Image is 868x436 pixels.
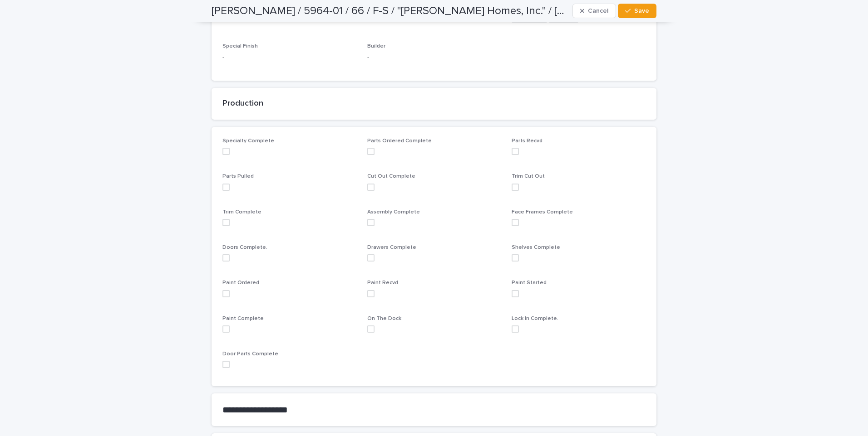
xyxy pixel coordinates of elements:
span: Paint Complete [222,316,264,321]
span: Cancel [588,8,608,14]
span: Drawers Complete [367,245,416,250]
span: Face Frames Complete [512,209,573,215]
span: Parts Pulled [222,174,254,179]
button: Save [618,4,656,18]
span: Paint Ordered [222,280,259,286]
h2: [PERSON_NAME] / 5964-01 / 66 / F-S / "[PERSON_NAME] Homes, Inc." / [PERSON_NAME] [212,5,569,18]
span: Paint Recvd [367,280,398,286]
p: - [367,53,501,63]
span: Builder [367,44,385,49]
span: Specialty Complete [222,138,274,144]
button: Cancel [572,4,616,18]
span: Parts Ordered Complete [367,138,432,144]
span: Paint Started [512,280,547,286]
span: Assembly Complete [367,209,420,215]
p: - [222,53,356,63]
span: Shelves Complete [512,245,560,250]
h2: Production [222,99,646,109]
span: Save [634,8,649,14]
span: Special Finish [222,44,258,49]
span: Doors Complete. [222,245,267,250]
span: On The Dock [367,316,401,321]
span: Door Parts Complete [222,351,278,357]
span: Trim Complete [222,209,261,215]
span: Lock In Complete. [512,316,558,321]
span: Cut Out Complete [367,174,415,179]
span: Trim Cut Out [512,174,545,179]
span: Parts Recvd [512,138,542,144]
